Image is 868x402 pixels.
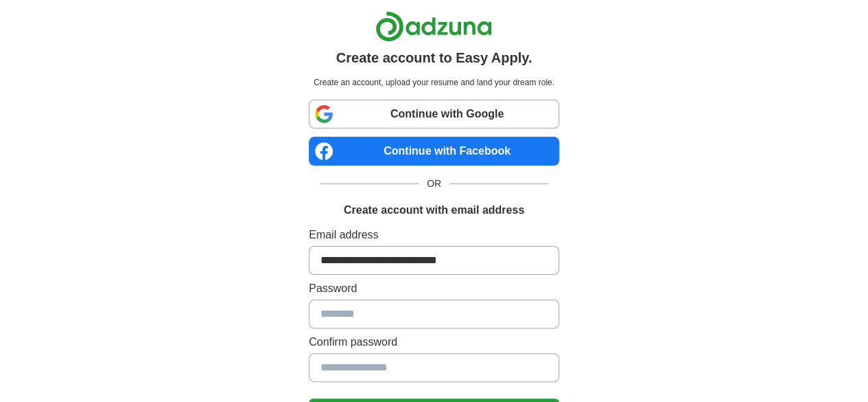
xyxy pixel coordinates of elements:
[375,11,492,42] img: Adzuna logo
[309,227,559,243] label: Email address
[344,202,524,219] h1: Create account with email address
[312,76,556,89] p: Create an account, upload your resume and land your dream role.
[309,137,559,166] a: Continue with Facebook
[419,177,449,191] span: OR
[309,280,559,297] label: Password
[309,100,559,129] a: Continue with Google
[309,334,559,350] label: Confirm password
[336,47,532,68] h1: Create account to Easy Apply.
